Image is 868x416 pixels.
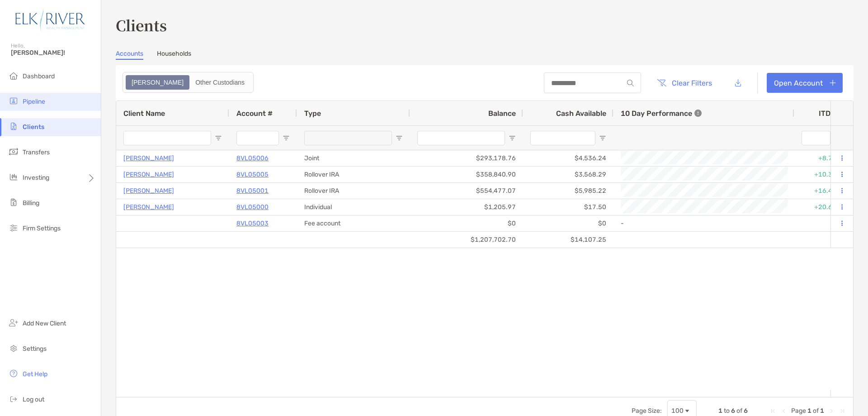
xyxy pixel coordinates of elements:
img: pipeline icon [8,96,19,106]
a: 8VL05006 [236,153,269,164]
a: Open Account [767,73,843,93]
div: $358,840.90 [410,167,523,182]
div: Zoe [127,76,189,89]
span: 1 [718,407,722,415]
div: Previous Page [780,407,788,415]
div: +20.64% [794,199,849,215]
span: of [736,407,742,415]
input: Account # Filter Input [236,131,279,145]
input: Balance Filter Input [417,131,505,145]
button: Open Filter Menu [599,134,606,142]
img: transfers icon [8,146,19,157]
div: First Page [769,407,777,415]
span: Type [304,109,321,118]
img: get-help icon [8,368,19,379]
p: [PERSON_NAME] [123,153,174,164]
div: - [621,216,787,231]
div: $14,107.25 [523,232,613,248]
div: $293,178.76 [410,150,523,166]
span: 6 [731,407,735,415]
div: $5,985.22 [523,183,613,199]
a: 8VL05001 [236,185,269,196]
span: 1 [807,407,811,415]
img: logout icon [8,393,19,404]
button: Open Filter Menu [396,134,403,142]
div: 100 [671,407,684,415]
span: Cash Available [556,109,606,118]
a: Accounts [116,50,143,60]
div: 10 Day Performance [621,101,702,125]
img: billing icon [8,197,19,208]
span: Add New Client [23,320,66,327]
div: +16.40% [794,183,849,199]
a: 8VL05005 [236,169,269,180]
span: Clients [23,123,44,131]
a: Households [157,50,191,60]
a: [PERSON_NAME] [123,169,174,180]
div: $0 [410,215,523,231]
div: Rollover IRA [297,167,410,182]
span: Settings [23,345,47,353]
span: [PERSON_NAME]! [11,49,95,57]
span: to [724,407,730,415]
input: Cash Available Filter Input [530,131,595,145]
div: Individual [297,199,410,215]
div: 0% [794,215,849,231]
div: Rollover IRA [297,183,410,199]
span: Client Name [123,109,165,118]
img: Zoe Logo [11,4,90,36]
span: Account # [236,109,273,118]
div: $1,207,702.70 [410,232,523,248]
img: add_new_client icon [8,317,19,328]
div: Last Page [839,407,846,415]
a: [PERSON_NAME] [123,185,174,196]
span: Get Help [23,370,47,378]
button: Open Filter Menu [509,134,516,142]
span: Transfers [23,148,50,156]
div: ITD [819,109,841,118]
span: Billing [23,199,39,207]
span: of [813,407,819,415]
h3: Clients [116,14,854,35]
img: firm-settings icon [8,222,19,233]
a: 8VL05003 [236,218,269,229]
span: Firm Settings [23,225,61,232]
span: Dashboard [23,72,55,80]
input: ITD Filter Input [802,131,830,145]
img: clients icon [8,121,19,132]
div: Other Custodians [190,76,250,89]
img: input icon [627,80,634,86]
span: Balance [488,109,516,118]
div: segmented control [123,72,254,93]
div: $4,536.24 [523,150,613,166]
img: investing icon [8,172,19,182]
div: $1,205.97 [410,199,523,215]
span: Pipeline [23,98,45,105]
span: Investing [23,174,49,182]
input: Client Name Filter Input [123,131,211,145]
span: 1 [820,407,824,415]
a: 8VL05000 [236,201,269,213]
div: +10.35% [794,167,849,182]
div: $3,568.29 [523,167,613,182]
img: settings icon [8,343,19,354]
img: dashboard icon [8,70,19,81]
div: Fee account [297,215,410,231]
button: Clear Filters [650,73,719,93]
button: Open Filter Menu [283,134,290,142]
button: Open Filter Menu [215,134,222,142]
a: [PERSON_NAME] [123,201,174,213]
span: Log out [23,396,44,403]
div: $0 [523,215,613,231]
div: Next Page [828,407,835,415]
div: $554,477.07 [410,183,523,199]
div: Joint [297,150,410,166]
